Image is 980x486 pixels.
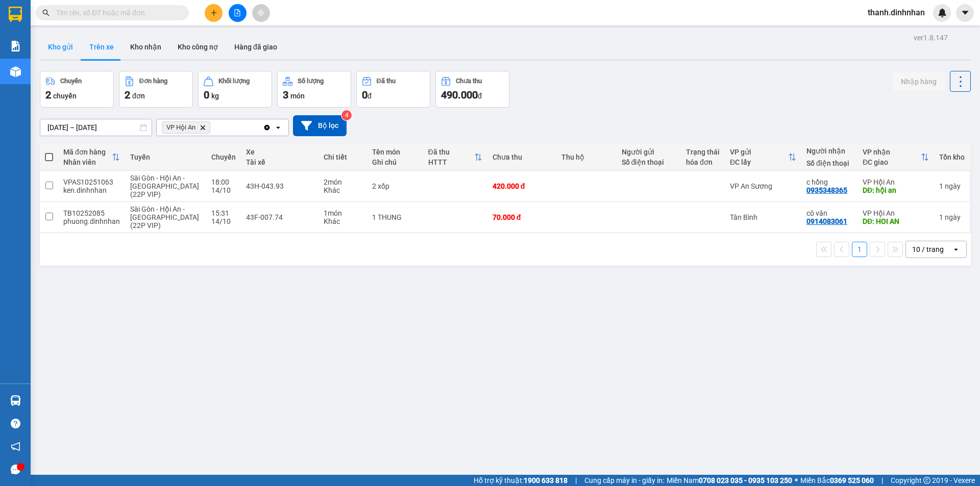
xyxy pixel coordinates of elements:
[324,209,362,217] div: 1 món
[10,41,21,52] img: solution-icon
[699,476,792,484] strong: 0708 023 035 - 0935 103 250
[456,78,482,85] div: Chưa thu
[561,153,611,161] div: Thu hộ
[441,89,478,101] span: 490.000
[246,213,313,221] div: 43F-007.74
[575,475,577,486] span: |
[58,144,125,171] th: Toggle SortBy
[474,475,568,486] span: Hỗ trợ kỹ thuật:
[210,9,217,16] span: plus
[122,35,169,59] button: Kho nhận
[218,78,250,85] div: Khối lượng
[200,124,206,131] svg: Delete
[952,245,960,253] svg: open
[263,123,271,132] svg: Clear all
[10,395,21,406] img: warehouse-icon
[939,153,965,161] div: Tồn kho
[293,115,347,136] button: Bộ lọc
[246,158,313,166] div: Tài xế
[863,217,929,225] div: DĐ: HOI AN
[212,122,213,133] input: Selected VP Hội An.
[169,35,226,59] button: Kho công nợ
[63,178,120,186] div: VPAS10251063
[939,213,965,221] div: 1
[493,213,551,221] div: 70.000 đ
[277,71,351,108] button: Số lượng3món
[863,209,929,217] div: VP Hội An
[367,92,372,100] span: đ
[9,7,22,22] img: logo-vxr
[860,6,933,19] span: thanh.dinhnhan
[945,182,961,190] span: ngày
[622,148,676,156] div: Người gửi
[56,7,177,18] input: Tìm tên, số ĐT hoặc mã đơn
[283,89,288,101] span: 3
[162,121,210,134] span: VP Hội An, close by backspace
[961,8,970,17] span: caret-down
[852,242,867,257] button: 1
[246,182,313,190] div: 43H-043.93
[324,178,362,186] div: 2 món
[119,71,193,108] button: Đơn hàng2đơn
[372,213,418,221] div: 1 THUNG
[428,158,474,166] div: HTTT
[524,476,568,484] strong: 1900 633 818
[730,158,788,166] div: ĐC lấy
[211,178,236,186] div: 18:00
[800,475,874,486] span: Miền Bắc
[298,78,324,85] div: Số lượng
[198,71,272,108] button: Khối lượng0kg
[53,92,77,100] span: chuyến
[795,478,798,482] span: ⚪️
[290,92,305,100] span: món
[125,89,130,101] span: 2
[667,475,792,486] span: Miền Nam
[234,9,241,16] span: file-add
[257,9,264,16] span: aim
[63,148,112,156] div: Mã đơn hàng
[806,159,852,167] div: Số điện thoại
[341,110,352,120] sup: 4
[324,153,362,161] div: Chi tiết
[130,205,199,229] span: Sài Gòn - Hội An - [GEOGRAPHIC_DATA] (22P VIP)
[423,144,487,171] th: Toggle SortBy
[806,209,852,217] div: cô vân
[211,186,236,194] div: 14/10
[730,213,796,221] div: Tân Bình
[63,186,120,194] div: ken.dinhnhan
[863,178,929,186] div: VP Hội An
[806,186,847,194] div: 0935348365
[686,148,720,156] div: Trạng thái
[205,4,223,22] button: plus
[372,148,418,156] div: Tên món
[863,186,929,194] div: DĐ: hội an
[63,217,120,225] div: phuong.dinhnhan
[435,71,509,108] button: Chưa thu490.000đ
[45,89,51,101] span: 2
[40,35,81,59] button: Kho gửi
[730,182,796,190] div: VP An Sương
[584,475,664,486] span: Cung cấp máy in - giấy in:
[939,182,965,190] div: 1
[130,153,201,161] div: Tuyến
[132,92,145,100] span: đơn
[211,92,219,100] span: kg
[81,35,122,59] button: Trên xe
[252,4,270,22] button: aim
[806,147,852,155] div: Người nhận
[362,89,367,101] span: 0
[226,35,285,59] button: Hàng đã giao
[493,182,551,190] div: 420.000 đ
[229,4,247,22] button: file-add
[923,477,930,484] span: copyright
[42,9,50,16] span: search
[166,123,195,132] span: VP Hội An
[204,89,209,101] span: 0
[324,186,362,194] div: Khác
[377,78,396,85] div: Đã thu
[211,153,236,161] div: Chuyến
[246,148,313,156] div: Xe
[11,419,20,428] span: question-circle
[622,158,676,166] div: Số điện thoại
[857,144,934,171] th: Toggle SortBy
